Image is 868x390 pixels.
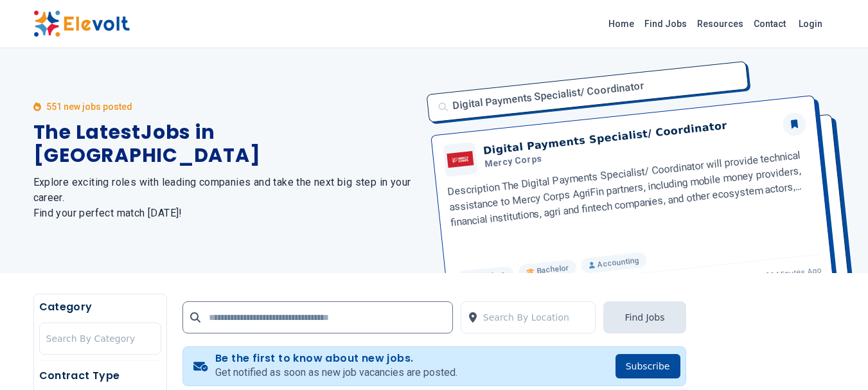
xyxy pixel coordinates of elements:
[603,13,639,34] a: Home
[33,121,419,167] h1: The Latest Jobs in [GEOGRAPHIC_DATA]
[39,368,161,384] h5: Contract Type
[639,13,692,34] a: Find Jobs
[748,13,791,34] a: Contact
[616,354,680,378] button: Subscribe
[33,10,130,37] img: Elevolt
[39,299,161,315] h5: Category
[215,352,457,365] h4: Be the first to know about new jobs.
[33,175,419,221] h2: Explore exciting roles with leading companies and take the next big step in your career. Find you...
[603,301,686,333] button: Find Jobs
[791,11,830,37] a: Login
[215,365,457,380] p: Get notified as soon as new job vacancies are posted.
[46,100,132,113] p: 551 new jobs posted
[692,13,748,34] a: Resources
